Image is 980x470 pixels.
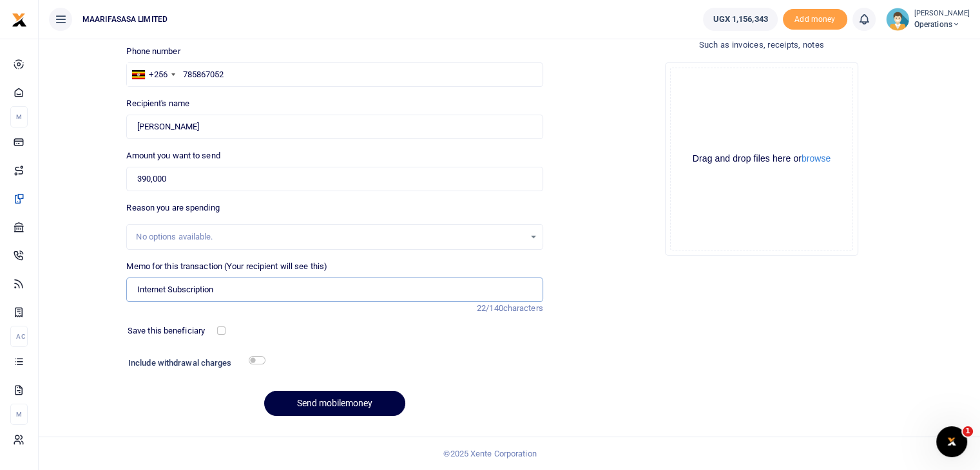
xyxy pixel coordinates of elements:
[10,404,28,425] li: M
[936,426,967,457] iframe: Intercom live chat
[783,9,847,30] li: Toup your wallet
[12,14,27,24] a: logo-small logo-large logo-large
[783,9,847,30] span: Add money
[10,106,28,127] li: M
[136,230,524,243] div: No options available.
[783,14,847,23] a: Add money
[10,326,28,347] li: Ac
[149,68,167,81] div: +256
[963,426,973,437] span: 1
[698,8,782,31] li: Wallet ballance
[77,14,173,25] span: MAARIFASASA LIMITED
[886,8,970,31] a: profile-user [PERSON_NAME] Operations
[886,8,909,31] img: profile-user
[703,8,777,31] a: UGX 1,156,343
[914,8,970,19] small: [PERSON_NAME]
[12,12,27,28] img: logo-small
[713,13,767,26] span: UGX 1,156,343
[914,19,970,30] span: Operations
[127,63,178,86] div: Uganda: +256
